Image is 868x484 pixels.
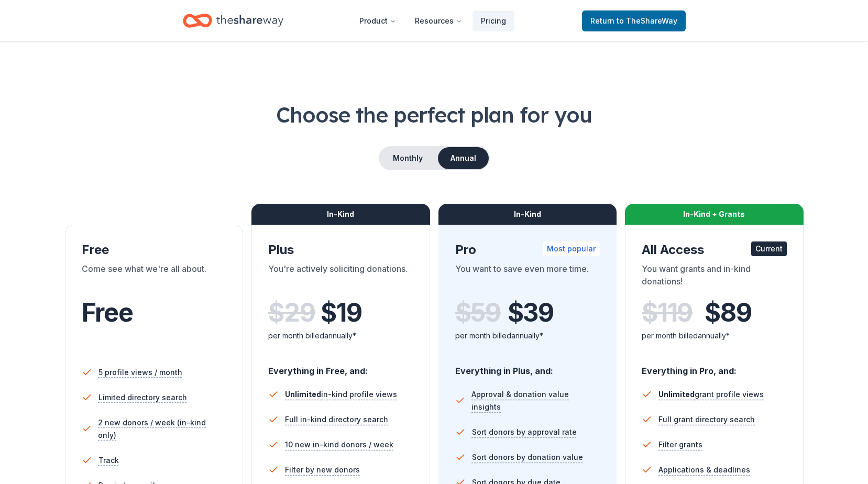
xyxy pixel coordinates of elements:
span: Sort donors by approval rate [472,426,577,438]
div: You're actively soliciting donations. [268,262,413,292]
div: You want to save even more time. [455,262,600,292]
span: 2 new donors / week (in-kind only) [98,416,226,442]
span: Filter grants [658,438,702,451]
div: All Access [642,241,787,258]
span: Unlimited [285,390,321,399]
div: Everything in Pro, and: [642,356,787,378]
span: Filter by new donors [285,464,360,476]
h1: Choose the perfect plan for you [42,100,826,129]
div: In-Kind + Grants [625,204,804,225]
span: $ 19 [321,298,361,327]
div: Most popular [543,241,600,256]
div: per month billed annually* [455,329,600,342]
a: Returnto TheShareWay [582,10,686,31]
span: to TheShareWay [617,16,677,25]
div: per month billed annually* [642,329,787,342]
div: Everything in Free, and: [268,356,413,378]
button: Annual [438,147,489,169]
span: Unlimited [658,390,695,399]
a: Home [183,8,283,33]
span: 5 profile views / month [98,366,182,379]
div: In-Kind [438,204,617,225]
span: Free [82,297,133,328]
button: Monthly [380,147,436,169]
span: grant profile views [658,390,764,399]
span: Track [98,454,119,467]
span: in-kind profile views [285,390,397,399]
span: Approval & donation value insights [471,388,600,413]
div: In-Kind [251,204,430,225]
span: Full in-kind directory search [285,413,388,426]
div: Come see what we're all about. [82,262,227,292]
span: Sort donors by donation value [472,451,583,464]
a: Pricing [473,10,514,31]
span: 10 new in-kind donors / week [285,438,393,451]
div: Current [751,241,787,256]
div: Free [82,241,227,258]
span: Return [590,15,677,27]
div: Pro [455,241,600,258]
span: Applications & deadlines [658,464,750,476]
button: Resources [406,10,470,31]
div: You want grants and in-kind donations! [642,262,787,292]
span: $ 89 [705,298,751,327]
button: Product [351,10,404,31]
nav: Main [351,8,514,33]
span: Full grant directory search [658,413,755,426]
div: Plus [268,241,413,258]
div: Everything in Plus, and: [455,356,600,378]
div: per month billed annually* [268,329,413,342]
span: $ 39 [508,298,554,327]
span: Limited directory search [98,391,187,404]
